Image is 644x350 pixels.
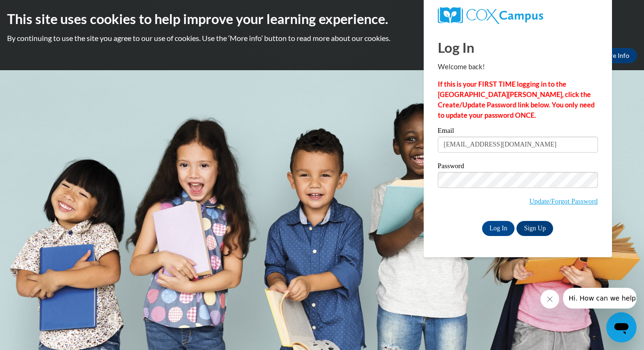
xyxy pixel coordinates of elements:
[438,163,598,172] label: Password
[7,9,637,28] h2: This site uses cookies to help improve your learning experience.
[7,33,637,43] p: By continuing to use the site you agree to our use of cookies. Use the ‘More info’ button to read...
[438,7,598,24] a: COX Campus
[438,80,595,119] strong: If this is your FIRST TIME logging in to the [GEOGRAPHIC_DATA][PERSON_NAME], click the Create/Upd...
[438,127,598,137] label: Email
[606,312,636,342] iframe: Button to launch messaging window
[438,38,598,57] h1: Log In
[540,290,559,309] iframe: Close message
[6,7,76,14] span: Hi. How can we help?
[482,221,515,236] input: Log In
[593,48,637,63] a: More Info
[530,197,598,205] a: Update/Forgot Password
[563,288,636,309] iframe: Message from company
[438,7,543,24] img: COX Campus
[516,221,553,236] a: Sign Up
[438,62,598,72] p: Welcome back!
